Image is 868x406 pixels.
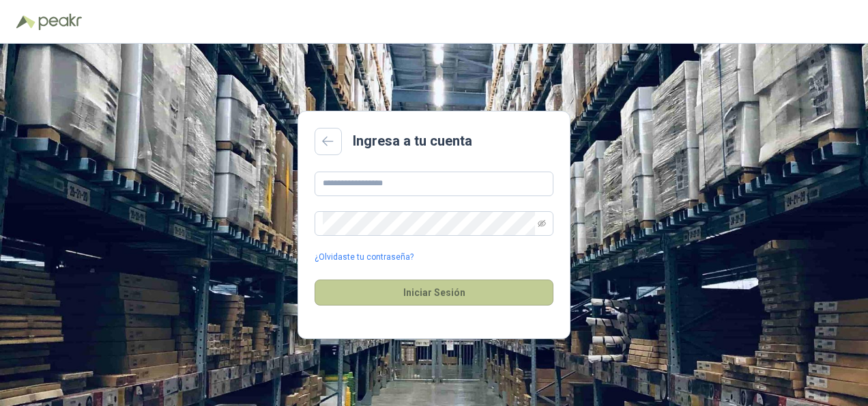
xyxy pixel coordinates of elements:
img: Peakr [38,14,82,30]
img: Logo [16,15,35,29]
a: ¿Olvidaste tu contraseña? [315,251,414,264]
h2: Ingresa a tu cuenta [353,131,472,152]
span: eye-invisible [538,219,546,228]
button: Iniciar Sesión [315,280,553,306]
